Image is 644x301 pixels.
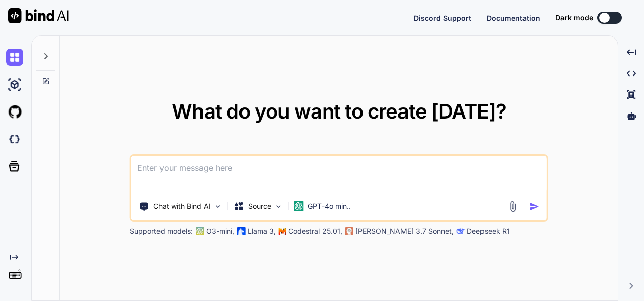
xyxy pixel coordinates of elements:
img: ai-studio [6,76,23,93]
p: GPT-4o min.. [308,201,351,211]
span: Documentation [487,14,540,22]
img: githubLight [6,103,23,121]
img: attachment [507,201,518,212]
span: What do you want to create [DATE]? [172,99,506,124]
img: GPT-4 [196,227,204,235]
img: Pick Models [274,202,283,211]
img: claude [457,227,465,235]
button: Documentation [487,13,540,23]
p: Source [248,201,271,211]
img: Llama2 [237,227,246,235]
p: Supported models: [130,226,193,236]
img: claude [345,227,353,235]
span: Discord Support [414,14,471,22]
p: O3-mini, [206,226,234,236]
img: GPT-4o mini [294,201,304,211]
p: Deepseek R1 [467,226,510,236]
img: Mistral-AI [279,228,286,235]
p: Llama 3, [248,226,276,236]
span: Dark mode [555,13,593,23]
img: Pick Tools [214,202,222,211]
img: Bind AI [8,8,69,23]
p: Codestral 25.01, [288,226,342,236]
img: icon [529,201,539,212]
p: Chat with Bind AI [153,201,211,211]
p: [PERSON_NAME] 3.7 Sonnet, [355,226,454,236]
img: darkCloudIdeIcon [6,131,23,148]
img: chat [6,49,23,66]
button: Discord Support [414,13,471,23]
